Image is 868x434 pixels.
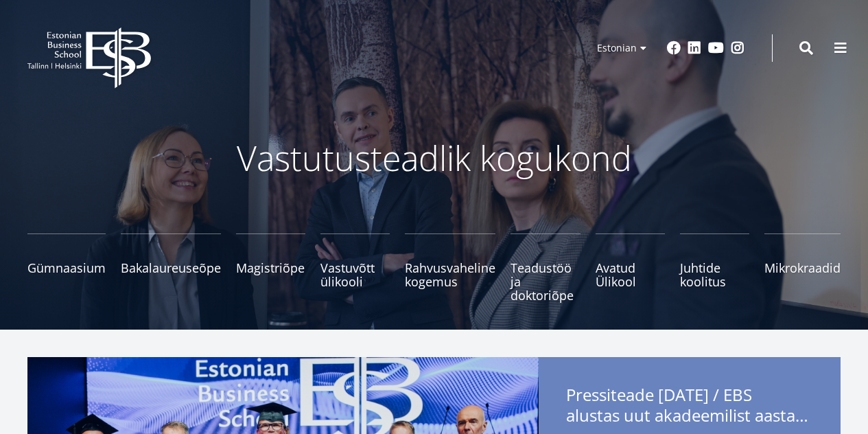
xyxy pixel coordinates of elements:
a: Instagram [731,41,744,55]
span: Rahvusvaheline kogemus [405,261,495,288]
a: Vastuvõtt ülikooli [320,233,390,302]
span: Gümnaasium [27,261,106,275]
a: Rahvusvaheline kogemus [405,233,495,302]
span: Vastuvõtt ülikooli [320,261,390,288]
a: Facebook [667,41,681,55]
span: alustas uut akadeemilist aastat rektor [PERSON_NAME] ametissevannutamisega - teise ametiaja keskm... [566,405,813,426]
a: Magistriõpe [236,233,305,302]
p: Vastutusteadlik kogukond [71,137,798,179]
a: Avatud Ülikool [596,233,665,302]
a: Teadustöö ja doktoriõpe [511,233,580,302]
span: Teadustöö ja doktoriõpe [511,261,580,302]
a: Juhtide koolitus [680,233,749,302]
span: Bakalaureuseõpe [121,261,221,275]
a: Youtube [708,41,724,55]
span: Juhtide koolitus [680,261,749,288]
a: Mikrokraadid [764,233,841,302]
a: Gümnaasium [27,233,106,302]
a: Linkedin [688,41,701,55]
span: Pressiteade [DATE] / EBS [566,385,813,430]
a: Bakalaureuseõpe [121,233,221,302]
span: Mikrokraadid [764,261,841,275]
span: Magistriõpe [236,261,305,275]
span: Avatud Ülikool [596,261,665,288]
